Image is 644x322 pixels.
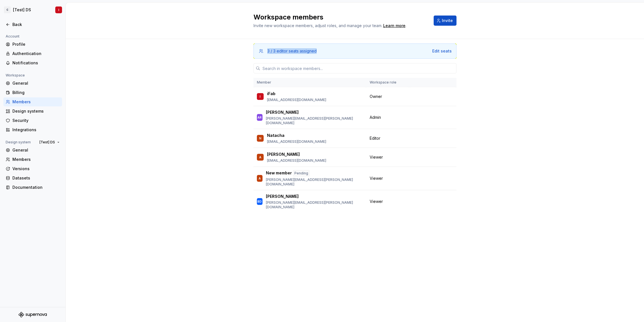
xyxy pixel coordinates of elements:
[370,115,381,120] span: Admin
[370,199,383,204] span: Viewer
[253,78,366,87] th: Member
[12,175,60,181] div: Datasets
[3,79,62,88] a: General
[3,33,22,40] div: Account
[267,152,300,157] p: [PERSON_NAME]
[3,49,62,58] a: Authentication
[293,170,310,176] div: Pending
[12,99,60,105] div: Members
[12,80,60,86] div: General
[12,51,60,56] div: Authentication
[3,116,62,125] a: Security
[3,72,27,79] div: Workspace
[370,176,383,181] span: Viewer
[3,164,62,173] a: Versions
[260,63,456,73] input: Search in workspace members...
[253,13,427,22] h2: Workspace members
[3,174,62,183] a: Datasets
[267,98,326,102] p: [EMAIL_ADDRESS][DOMAIN_NAME]
[4,6,11,13] div: C
[3,155,62,164] a: Members
[266,170,292,176] p: New member
[3,125,62,134] a: Integrations
[383,23,405,29] a: Learn more
[3,107,62,116] a: Design systems
[12,22,60,27] div: Back
[260,94,261,99] div: I
[370,94,382,99] span: Owner
[267,139,326,144] p: [EMAIL_ADDRESS][DOMAIN_NAME]
[12,157,60,162] div: Members
[13,7,31,13] div: [Test] DS
[382,24,406,28] span: .
[442,18,453,23] span: Invite
[266,109,299,115] p: [PERSON_NAME]
[267,158,326,163] p: [EMAIL_ADDRESS][DOMAIN_NAME]
[266,194,299,199] p: [PERSON_NAME]
[267,48,317,54] div: 3 / 3 editor seats assigned
[12,118,60,123] div: Security
[259,154,261,160] div: A
[12,41,60,47] div: Profile
[370,135,380,141] span: Editor
[19,312,47,317] svg: Supernova Logo
[267,91,275,97] p: iFab
[267,133,284,138] p: Natacha
[12,127,60,133] div: Integrations
[266,178,363,187] p: [PERSON_NAME][EMAIL_ADDRESS][PERSON_NAME][DOMAIN_NAME]
[3,88,62,97] a: Billing
[253,23,382,28] span: Invite new workspace members, adjust roles, and manage your team.
[257,115,262,120] div: AR
[259,176,261,181] div: A
[266,200,363,209] p: [PERSON_NAME][EMAIL_ADDRESS][PERSON_NAME][DOMAIN_NAME]
[58,8,59,12] div: I
[3,139,33,146] div: Design system
[432,48,452,54] button: Edit seats
[257,199,262,204] div: BD
[366,78,409,87] th: Workspace role
[3,183,62,192] a: Documentation
[12,166,60,172] div: Versions
[3,58,62,67] a: Notifications
[266,116,363,125] p: [PERSON_NAME][EMAIL_ADDRESS][PERSON_NAME][DOMAIN_NAME]
[434,16,456,26] button: Invite
[12,60,60,66] div: Notifications
[3,40,62,49] a: Profile
[3,97,62,106] a: Members
[259,135,261,141] div: N
[12,185,60,190] div: Documentation
[3,146,62,155] a: General
[12,147,60,153] div: General
[12,90,60,95] div: Billing
[370,154,383,160] span: Viewer
[1,4,64,16] button: C[Test] DSI
[12,108,60,114] div: Design systems
[3,20,62,29] a: Back
[39,140,55,144] span: [Test] DS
